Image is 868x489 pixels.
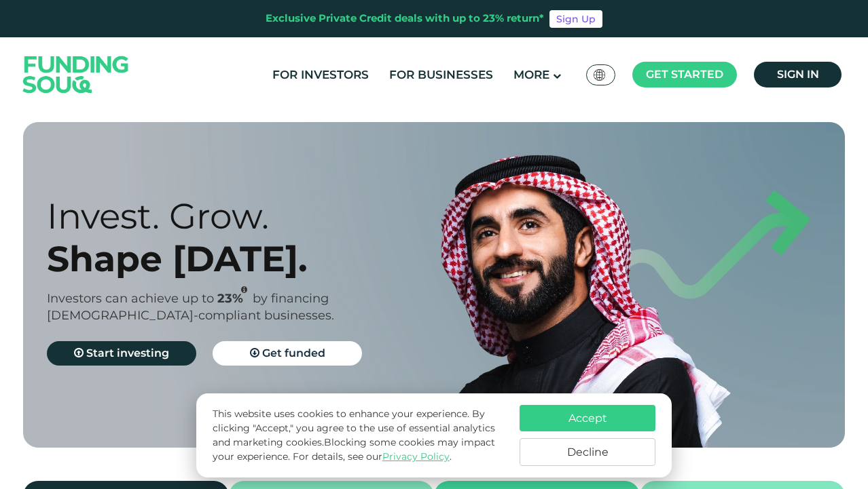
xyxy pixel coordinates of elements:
span: Get funded [262,347,325,359]
a: Sign Up [549,10,602,28]
span: Blocking some cookies may impact your experience. [213,436,495,463]
button: Accept [520,405,655,431]
a: Sign in [754,62,842,87]
span: For details, see our . [293,450,452,463]
span: 23% [217,291,253,306]
span: by financing [DEMOGRAPHIC_DATA]-compliant businesses. [47,291,334,323]
span: Sign in [777,68,819,81]
a: Start investing [47,341,196,366]
div: Exclusive Private Credit deals with up to 23% return* [266,11,544,26]
img: SA Flag [594,69,606,81]
button: Decline [520,438,655,466]
a: Privacy Policy [382,450,450,463]
div: Invest. Grow. [47,195,458,237]
a: Get funded [213,341,362,366]
span: Investors can achieve up to [47,291,214,306]
a: For Businesses [386,64,496,86]
span: More [513,68,549,81]
p: This website uses cookies to enhance your experience. By clicking "Accept," you agree to the use ... [213,407,506,464]
span: Get started [646,68,723,81]
span: Start investing [86,347,169,359]
i: 23% IRR (expected) ~ 15% Net yield (expected) [241,286,247,294]
img: Logo [10,40,143,109]
a: For Investors [269,64,372,86]
div: Shape [DATE]. [47,237,458,280]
